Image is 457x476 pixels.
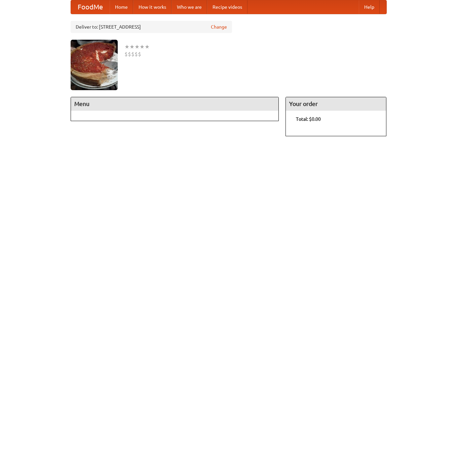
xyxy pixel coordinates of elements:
a: Who we are [172,0,207,14]
a: How it works [133,0,172,14]
li: $ [124,50,128,58]
li: ★ [124,43,129,50]
a: Help [359,0,380,14]
a: Home [110,0,133,14]
b: Total: $0.00 [296,116,321,122]
li: $ [131,50,135,58]
a: Recipe videos [207,0,247,14]
img: angular.jpg [71,40,118,90]
li: ★ [135,43,140,50]
li: $ [135,50,138,58]
h4: Your order [286,97,386,111]
li: ★ [129,43,135,50]
li: $ [128,50,131,58]
li: $ [138,50,141,58]
a: Change [211,24,227,30]
a: FoodMe [71,0,110,14]
div: Deliver to: [STREET_ADDRESS] [71,21,232,33]
li: ★ [145,43,150,50]
h4: Menu [71,97,279,111]
li: ★ [140,43,145,50]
